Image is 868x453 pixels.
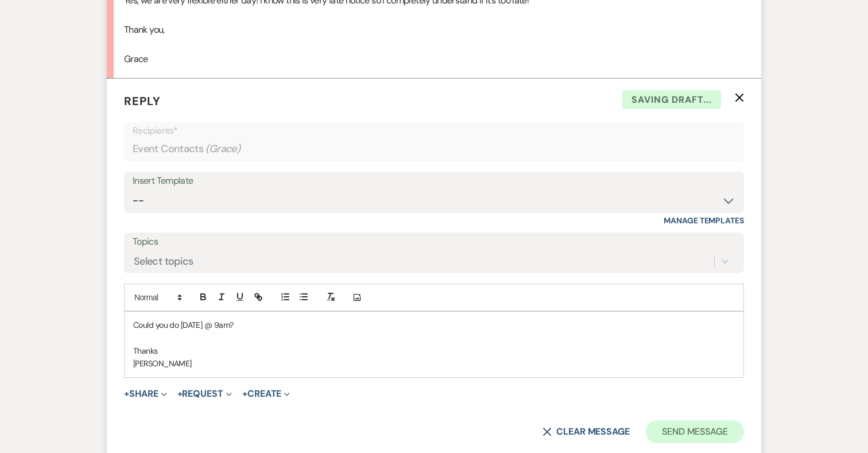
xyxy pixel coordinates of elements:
[133,123,735,138] p: Recipients*
[134,253,193,269] div: Select topics
[133,344,735,357] p: Thanks
[177,389,183,398] span: +
[664,215,744,226] a: Manage Templates
[177,389,232,398] button: Request
[124,22,744,37] p: Thank you,
[124,389,167,398] button: Share
[242,389,290,398] button: Create
[133,234,735,250] label: Topics
[542,427,630,436] button: Clear message
[206,141,241,157] span: ( Grace )
[124,94,161,109] span: Reply
[646,420,744,443] button: Send Message
[133,138,735,160] div: Event Contacts
[133,319,735,331] p: Could you do [DATE] @ 9am?
[133,357,735,370] p: [PERSON_NAME]
[622,90,721,110] span: Saving draft...
[124,52,744,67] p: Grace
[133,173,735,189] div: Insert Template
[124,389,129,398] span: +
[242,389,247,398] span: +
